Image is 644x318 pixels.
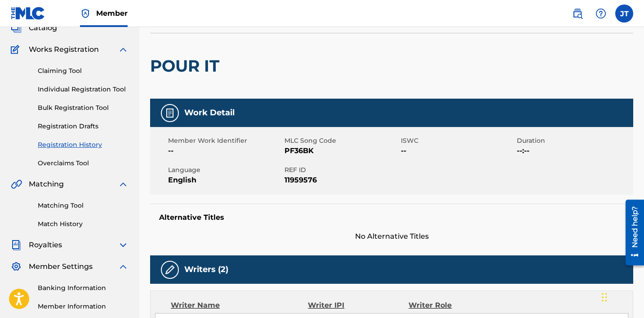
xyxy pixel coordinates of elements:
h5: Writers (2) [184,264,228,275]
iframe: Chat Widget [599,275,644,318]
span: Catalog [29,23,57,33]
img: Writers [164,264,175,275]
img: Works Registration [11,44,22,55]
div: Help [592,5,610,23]
div: Drag [602,284,607,311]
img: help [595,8,606,19]
span: Member Work Identifier [168,136,282,145]
span: -- [401,145,515,156]
img: expand [118,261,129,272]
span: --:-- [517,145,631,156]
a: Individual Registration Tool [38,85,129,94]
img: Matching [11,179,22,190]
h5: Alternative Titles [159,213,624,222]
span: PF36BK [284,145,399,156]
a: Overclaims Tool [38,159,129,168]
h5: Work Detail [184,108,235,118]
span: MLC Song Code [284,136,399,145]
span: Member Settings [29,261,93,272]
span: REF ID [284,165,399,175]
span: Duration [517,136,631,145]
span: 11959576 [284,175,399,186]
span: Matching [29,179,64,190]
a: Claiming Tool [38,66,129,76]
img: MLC Logo [11,7,45,20]
span: Language [168,165,282,175]
span: -- [168,145,282,156]
img: Work Detail [164,108,175,118]
span: ISWC [401,136,515,145]
img: expand [118,179,129,190]
a: Registration History [38,140,129,150]
span: Royalties [29,240,62,250]
div: Writer IPI [308,300,409,311]
div: Writer Name [171,300,308,311]
a: CatalogCatalog [11,23,57,33]
a: Matching Tool [38,201,129,210]
a: Registration Drafts [38,122,129,131]
span: No Alternative Titles [150,231,633,242]
iframe: Resource Center [619,196,644,268]
a: Bulk Registration Tool [38,103,129,113]
span: Member [96,8,128,18]
img: Member Settings [11,261,22,272]
a: Public Search [568,5,586,23]
span: English [168,175,282,186]
img: expand [118,44,129,55]
img: Top Rightsholder [80,8,91,19]
div: User Menu [615,5,633,23]
div: Writer Role [409,300,500,311]
a: Member Information [38,302,129,311]
h2: POUR IT [150,56,224,76]
img: expand [118,240,129,250]
span: Works Registration [29,44,99,55]
img: Royalties [11,240,22,250]
img: search [572,8,583,19]
a: Match History [38,219,129,229]
a: Banking Information [38,283,129,293]
img: Catalog [11,23,22,33]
